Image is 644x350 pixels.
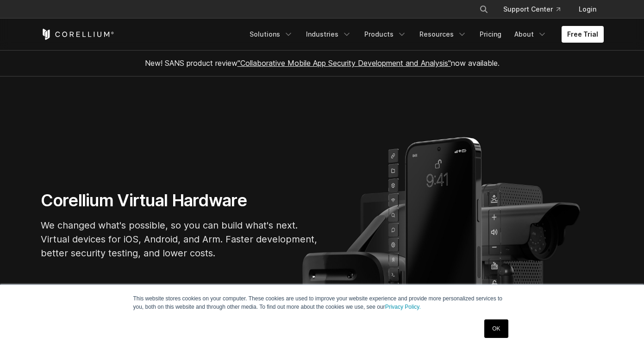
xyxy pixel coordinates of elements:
a: Solutions [244,26,299,43]
a: Support Center [496,1,568,18]
a: Pricing [474,26,507,43]
a: Free Trial [562,26,604,43]
div: Navigation Menu [468,1,604,18]
a: "Collaborative Mobile App Security Development and Analysis" [238,58,451,68]
a: Industries [300,26,357,43]
div: Navigation Menu [244,26,604,43]
a: Corellium Home [41,29,114,40]
h1: Corellium Virtual Hardware [41,190,319,211]
span: New! SANS product review now available. [145,58,500,68]
a: Products [359,26,412,43]
a: OK [484,319,508,338]
p: We changed what's possible, so you can build what's next. Virtual devices for iOS, Android, and A... [41,218,319,260]
a: Login [571,1,604,18]
a: About [509,26,552,43]
a: Resources [414,26,472,43]
p: This website stores cookies on your computer. These cookies are used to improve your website expe... [133,294,511,311]
a: Privacy Policy. [385,304,421,310]
button: Search [475,1,492,18]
